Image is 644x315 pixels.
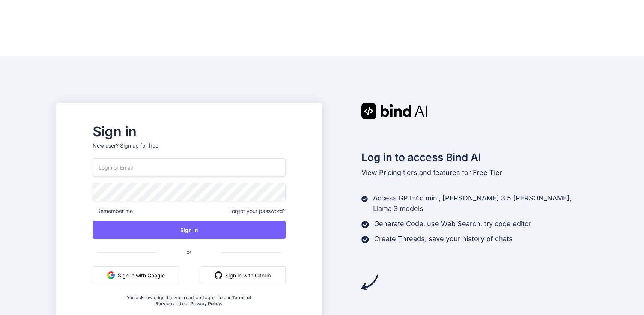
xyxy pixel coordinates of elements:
[361,167,588,178] p: tiers and features for Free Tier
[93,158,286,177] input: Login or Email
[215,271,222,279] img: github
[93,266,179,284] button: Sign in with Google
[361,169,401,176] span: View Pricing
[229,207,286,215] span: Forgot your password?
[190,301,223,306] a: Privacy Policy.
[374,219,531,229] p: Generate Code, use Web Search, try code editor
[361,274,378,291] img: arrow
[200,266,286,284] button: Sign in with Github
[93,125,286,137] h2: Sign in
[120,142,158,149] div: Sign up for free
[107,271,115,279] img: google
[373,193,588,214] p: Access GPT-4o mini, [PERSON_NAME] 3.5 [PERSON_NAME], Llama 3 models
[125,290,253,307] div: You acknowledge that you read, and agree to our and our
[156,243,221,261] span: or
[374,234,513,244] p: Create Threads, save your history of chats
[93,221,286,239] button: Sign In
[93,142,286,158] p: New user?
[155,295,251,306] a: Terms of Service
[361,103,427,119] img: Bind AI logo
[93,207,133,215] span: Remember me
[361,149,588,165] h2: Log in to access Bind AI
